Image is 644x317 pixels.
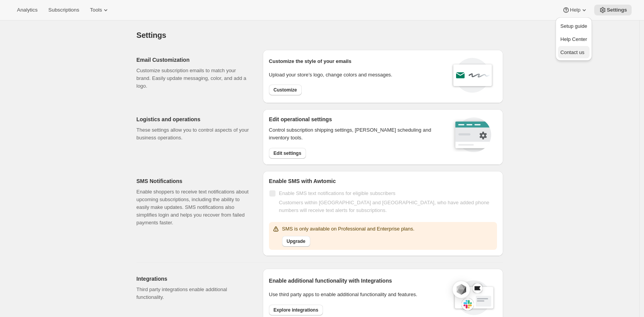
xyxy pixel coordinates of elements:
h2: Enable SMS with Awtomic [269,177,497,185]
h2: Edit operational settings [269,115,441,123]
span: Setup guide [560,23,587,29]
p: Customize the style of your emails [269,58,352,65]
p: Control subscription shipping settings, [PERSON_NAME] scheduling and inventory tools. [269,126,441,142]
p: Customize subscription emails to match your brand. Easily update messaging, color, and add a logo. [137,67,250,90]
span: Explore integrations [274,307,318,313]
span: Help [570,7,580,13]
button: Upgrade [282,236,310,247]
span: Tools [90,7,102,13]
p: Upload your store’s logo, change colors and messages. [269,71,392,79]
span: Upgrade [287,238,306,244]
button: Tools [85,5,114,15]
h2: Email Customization [137,56,250,64]
p: Use third party apps to enable additional functionality and features. [269,291,445,298]
span: Enable SMS text notifications for eligible subscribers [279,190,396,196]
span: Customers within [GEOGRAPHIC_DATA] and [GEOGRAPHIC_DATA], who have added phone numbers will recei... [279,200,489,213]
a: Contact us [558,46,589,58]
a: Help Center [558,33,589,45]
p: These settings allow you to control aspects of your business operations. [137,126,250,142]
span: Customize [274,87,297,93]
span: Settings [137,31,166,39]
button: Explore integrations [269,305,323,315]
button: Customize [269,85,302,95]
button: Settings [594,5,632,15]
span: Edit settings [274,150,301,156]
span: Settings [607,7,627,13]
button: Analytics [12,5,42,15]
button: Help [558,5,593,15]
span: Contact us [560,49,584,55]
h2: Enable additional functionality with Integrations [269,277,445,285]
span: Subscriptions [48,7,79,13]
h2: SMS Notifications [137,177,250,185]
h2: Integrations [137,275,250,283]
button: Subscriptions [44,5,84,15]
p: Third party integrations enable additional functionality. [137,286,250,301]
span: Help Center [560,36,587,42]
span: Analytics [17,7,37,13]
p: SMS is only available on Professional and Enterprise plans. [282,225,414,233]
h2: Logistics and operations [137,115,250,123]
button: Edit settings [269,148,306,159]
p: Enable shoppers to receive text notifications about upcoming subscriptions, including the ability... [137,188,250,227]
button: Setup guide [558,20,589,32]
